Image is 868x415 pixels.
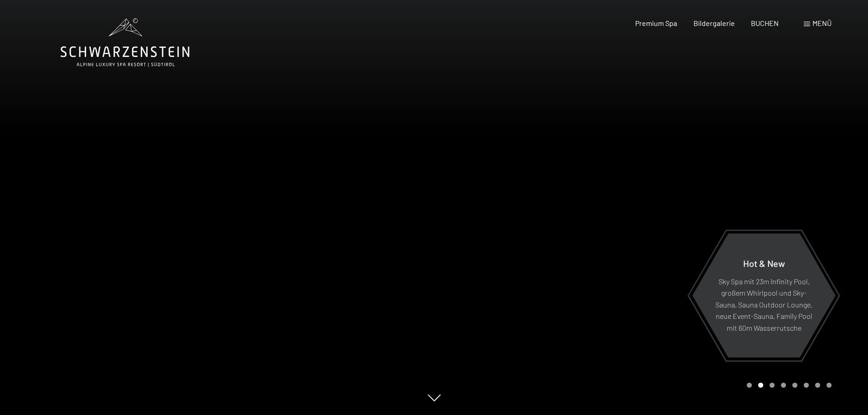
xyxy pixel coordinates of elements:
[770,383,775,388] div: Carousel Page 3
[635,19,677,27] a: Premium Spa
[693,19,735,27] a: Bildergalerie
[744,383,832,388] div: Carousel Pagination
[692,233,836,358] a: Hot & New Sky Spa mit 23m Infinity Pool, großem Whirlpool und Sky-Sauna, Sauna Outdoor Lounge, ne...
[758,383,763,388] div: Carousel Page 2 (Current Slide)
[827,383,832,388] div: Carousel Page 8
[812,19,832,27] span: Menü
[743,257,785,268] span: Hot & New
[804,383,809,388] div: Carousel Page 6
[781,383,786,388] div: Carousel Page 4
[751,19,779,27] a: BUCHEN
[747,383,752,388] div: Carousel Page 1
[815,383,820,388] div: Carousel Page 7
[792,383,797,388] div: Carousel Page 5
[714,275,813,333] p: Sky Spa mit 23m Infinity Pool, großem Whirlpool und Sky-Sauna, Sauna Outdoor Lounge, neue Event-S...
